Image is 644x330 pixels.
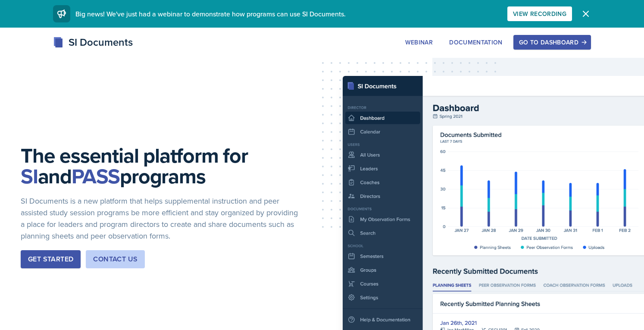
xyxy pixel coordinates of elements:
div: Webinar [405,39,433,46]
div: Documentation [449,39,503,46]
div: Get Started [28,254,73,264]
div: SI Documents [53,35,133,50]
button: Go to Dashboard [513,35,591,50]
button: Contact Us [86,250,145,268]
div: View Recording [513,10,566,17]
span: Big news! We've just had a webinar to demonstrate how programs can use SI Documents. [75,9,346,19]
div: Contact Us [93,254,138,264]
button: Webinar [400,35,438,50]
div: Go to Dashboard [519,39,585,46]
button: View Recording [507,6,572,21]
button: Get Started [21,250,81,268]
button: Documentation [444,35,508,50]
